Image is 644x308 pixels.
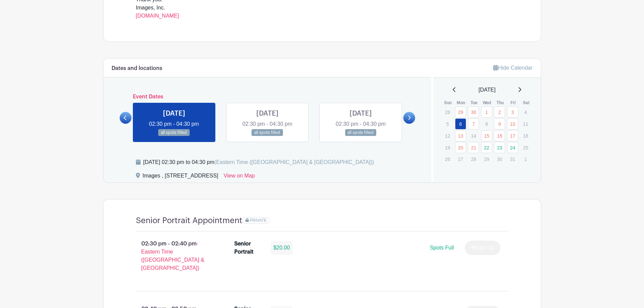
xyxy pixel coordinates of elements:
span: Spots Full [430,245,454,251]
th: Mon [455,99,468,106]
p: 25 [520,142,531,153]
p: 29 [481,154,492,164]
th: Wed [481,99,494,106]
a: 23 [494,142,505,153]
p: 1 [520,154,531,164]
div: Senior Portrait [234,240,263,256]
p: 31 [507,154,518,164]
a: 20 [455,142,466,153]
a: 2 [494,106,505,118]
div: Images , [STREET_ADDRESS] [143,172,218,183]
a: 16 [494,130,505,141]
h6: Dates and locations [112,65,162,72]
a: Hide Calendar [493,65,532,71]
a: 10 [507,118,518,129]
span: (Eastern Time ([GEOGRAPHIC_DATA] & [GEOGRAPHIC_DATA])) [214,159,374,165]
a: 17 [507,130,518,141]
h4: Senior Portrait Appointment [136,216,242,226]
p: 28 [468,154,479,164]
th: Sat [520,99,533,106]
p: 30 [494,154,505,164]
a: 21 [468,142,479,153]
span: PRIVATE [250,218,267,223]
a: 29 [455,106,466,118]
a: View on Map [224,172,255,183]
a: 6 [455,118,466,129]
th: Thu [494,99,507,106]
h6: Event Dates [132,94,404,100]
a: 30 [468,106,479,118]
th: Tue [468,99,481,106]
p: 27 [455,154,466,164]
a: 24 [507,142,518,153]
p: 02:30 pm - 02:40 pm [125,237,224,275]
a: 15 [481,130,492,141]
a: 7 [468,118,479,129]
a: 22 [481,142,492,153]
p: 26 [442,154,453,164]
a: 9 [494,118,505,129]
span: - Eastern Time ([GEOGRAPHIC_DATA] & [GEOGRAPHIC_DATA]) [141,241,205,271]
a: 13 [455,130,466,141]
span: [DATE] [479,86,496,94]
p: 28 [442,107,453,117]
p: 12 [442,131,453,141]
th: Sun [442,99,455,106]
p: 5 [442,119,453,129]
div: Images, Inc. [136,4,508,20]
p: 19 [442,142,453,153]
p: 14 [468,131,479,141]
p: 11 [520,119,531,129]
th: Fri [507,99,520,106]
a: 1 [481,106,492,118]
p: 4 [520,107,531,117]
p: 8 [481,119,492,129]
a: 3 [507,106,518,118]
p: 18 [520,131,531,141]
a: [DOMAIN_NAME] [136,13,179,19]
div: [DATE] 02:30 pm to 04:30 pm [143,158,374,166]
div: $20.00 [271,241,293,255]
